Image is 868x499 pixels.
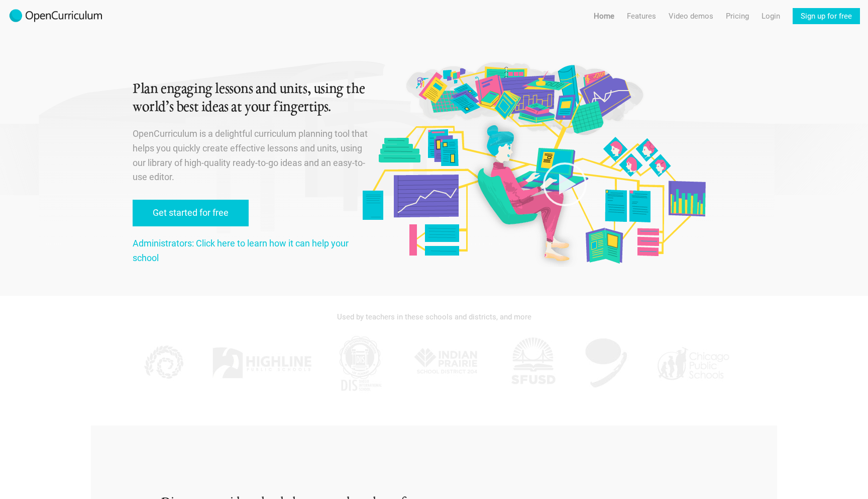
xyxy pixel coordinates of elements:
[762,8,780,24] a: Login
[655,333,730,393] img: CPS.jpg
[793,8,860,24] a: Sign up for free
[594,8,614,24] a: Home
[409,333,484,393] img: IPSD.jpg
[133,200,249,226] a: Get started for free
[133,80,370,117] h1: Plan engaging lessons and units, using the world’s best ideas at your fingertips.
[627,8,656,24] a: Features
[211,333,312,393] img: Highline.jpg
[133,306,735,328] div: Used by teachers in these schools and districts, and more
[581,333,631,393] img: AGK.jpg
[138,333,188,393] img: KPPCS.jpg
[335,333,385,393] img: DIS.jpg
[726,8,749,24] a: Pricing
[508,333,558,393] img: SFUSD.jpg
[359,60,708,267] img: Original illustration by Malisa Suchanya, Oakland, CA (malisasuchanya.com)
[8,8,103,24] img: 2017-logo-m.png
[669,8,713,24] a: Video demos
[133,238,349,263] a: Administrators: Click here to learn how it can help your school
[133,127,370,185] p: OpenCurriculum is a delightful curriculum planning tool that helps you quickly create effective l...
